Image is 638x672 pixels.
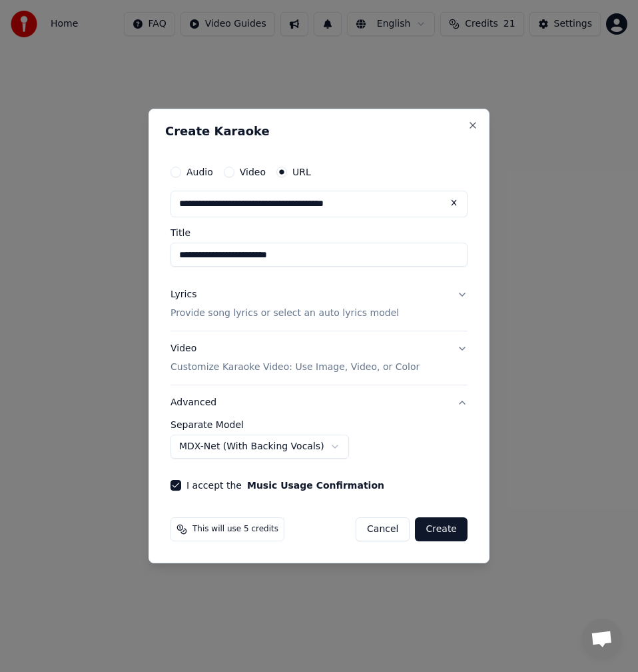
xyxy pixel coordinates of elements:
[170,420,468,469] div: Advanced
[170,288,196,301] div: Lyrics
[247,481,384,490] button: I accept the
[186,167,213,177] label: Audio
[170,342,420,374] div: Video
[165,125,473,137] h2: Create Karaoke
[415,517,468,541] button: Create
[292,167,311,177] label: URL
[170,420,468,429] label: Separate Model
[170,385,468,420] button: Advanced
[192,524,278,535] span: This will use 5 credits
[170,331,468,385] button: VideoCustomize Karaoke Video: Use Image, Video, or Color
[170,307,399,320] p: Provide song lyrics or select an auto lyrics model
[170,277,468,331] button: LyricsProvide song lyrics or select an auto lyrics model
[356,517,410,541] button: Cancel
[186,481,384,490] label: I accept the
[170,228,468,237] label: Title
[170,361,420,374] p: Customize Karaoke Video: Use Image, Video, or Color
[240,167,266,177] label: Video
